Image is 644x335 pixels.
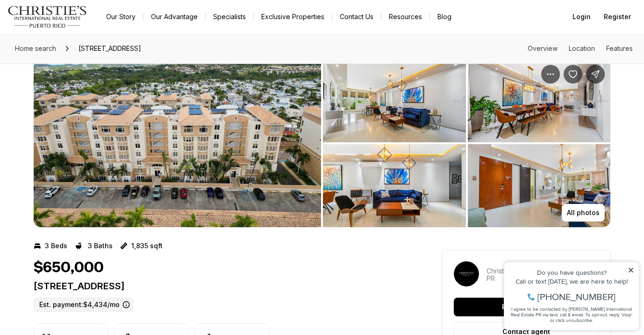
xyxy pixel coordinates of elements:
[34,59,321,227] button: View image gallery
[206,10,253,23] a: Specialists
[34,59,321,227] li: 1 of 6
[143,10,205,23] a: Our Advantage
[528,44,558,52] a: Skip to: Overview
[430,10,459,23] a: Blog
[468,144,611,227] button: View image gallery
[131,242,163,250] p: 1,835 sqft
[34,297,134,312] label: Est. payment: $4,434/mo
[10,21,135,28] div: Do you have questions?
[598,7,637,26] button: Register
[528,45,633,52] nav: Page section menu
[569,44,595,52] a: Skip to: Location
[332,10,381,23] button: Contact Us
[11,41,60,56] a: Home search
[567,209,600,216] p: All photos
[323,144,466,227] button: View image gallery
[88,242,113,250] p: 3 Baths
[75,238,113,253] button: 3 Baths
[7,6,87,28] img: logo
[381,10,429,23] a: Resources
[99,10,143,23] a: Our Story
[541,65,560,84] button: Property options
[468,59,611,142] button: View image gallery
[567,7,596,26] button: Login
[323,59,610,227] li: 2 of 6
[487,267,599,282] p: Christie's International Real Estate PR
[34,280,408,292] p: [STREET_ADDRESS]
[562,204,605,222] button: All photos
[254,10,332,23] a: Exclusive Properties
[572,13,591,21] span: Login
[10,30,135,36] div: Call or text [DATE], we are here to help!
[45,242,67,250] p: 3 Beds
[75,41,145,56] span: [STREET_ADDRESS]
[323,59,466,142] button: View image gallery
[454,298,599,316] button: Request a tour
[606,44,633,52] a: Skip to: Features
[586,65,605,84] button: Share Property: 1353 AVE PALMA REAL #9B 1
[15,44,56,52] span: Home search
[34,259,104,277] h1: $650,000
[604,13,631,21] span: Register
[34,59,610,227] div: Listing Photos
[12,57,133,75] span: I agree to be contacted by [PERSON_NAME] International Real Estate PR via text, call & email. To ...
[564,65,582,84] button: Save Property: 1353 AVE PALMA REAL #9B 1
[38,44,116,53] span: [PHONE_NUMBER]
